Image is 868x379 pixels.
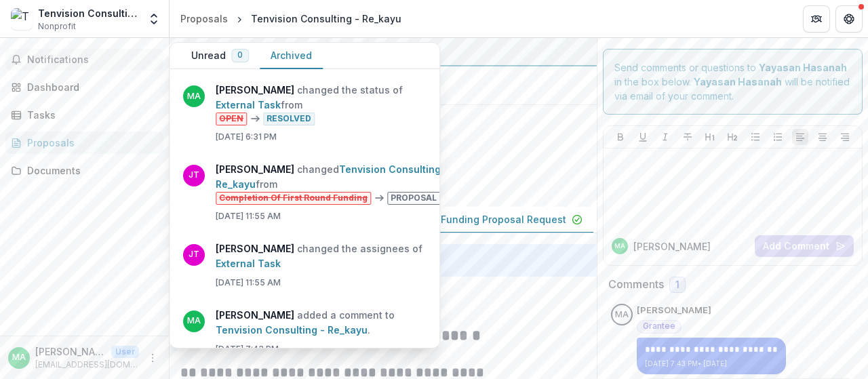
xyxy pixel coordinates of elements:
[216,83,426,125] p: changed the status of from
[612,129,629,145] button: Bold
[679,129,696,145] button: Strike
[603,49,863,115] div: Send comments or questions to in the box below. will be notified via email of your comment.
[5,76,163,98] a: Dashboard
[38,20,76,33] span: Nonprofit
[144,350,161,366] button: More
[180,43,260,69] button: Unread
[111,346,139,358] p: User
[144,5,163,33] button: Open entity switcher
[702,129,718,145] button: Heading 1
[12,353,26,362] div: Mohd Faizal Bin Ayob
[27,136,153,150] div: Proposals
[635,129,651,145] button: Underline
[608,278,664,291] h2: Comments
[216,162,476,205] p: changed from
[675,279,679,291] span: 1
[216,163,448,190] a: Tenvision Consulting - Re_kayu
[837,129,853,145] button: Align Right
[5,104,163,126] a: Tasks
[645,359,778,369] p: [DATE] 7:43 PM • [DATE]
[216,99,281,111] a: External Task
[175,9,233,28] a: Proposals
[35,344,106,359] p: [PERSON_NAME]
[11,8,33,30] img: Tenvision Consulting
[237,50,243,60] span: 0
[835,5,863,33] button: Get Help
[27,80,153,94] div: Dashboard
[216,258,281,269] a: External Task
[759,62,847,73] strong: Yayasan Hasanah
[643,321,675,331] span: Grantee
[814,129,831,145] button: Align Center
[755,235,854,257] button: Add Comment
[5,49,163,71] button: Notifications
[38,6,139,20] div: Tenvision Consulting
[724,129,741,145] button: Heading 2
[251,12,401,26] div: Tenvision Consulting - Re_kayu
[803,5,830,33] button: Partners
[792,129,808,145] button: Align Left
[747,129,764,145] button: Bullet List
[770,129,786,145] button: Ordered List
[27,54,158,66] span: Notifications
[615,311,629,319] div: Mohd Faizal Bin Ayob
[657,129,673,145] button: Italicize
[175,9,407,28] nav: breadcrumb
[5,159,163,182] a: Documents
[216,324,368,336] a: Tenvision Consulting - Re_kayu
[5,132,163,154] a: Proposals
[216,241,426,271] p: changed the assignees of
[369,212,566,226] p: Second Round Funding Proposal Request
[637,304,711,317] p: [PERSON_NAME]
[694,76,782,87] strong: Yayasan Hasanah
[27,163,153,178] div: Documents
[27,108,153,122] div: Tasks
[633,239,711,254] p: [PERSON_NAME]
[180,12,228,26] div: Proposals
[260,43,323,69] button: Archived
[216,308,426,338] p: added a comment to .
[614,243,625,250] div: Mohd Faizal Bin Ayob
[35,359,139,371] p: [EMAIL_ADDRESS][DOMAIN_NAME]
